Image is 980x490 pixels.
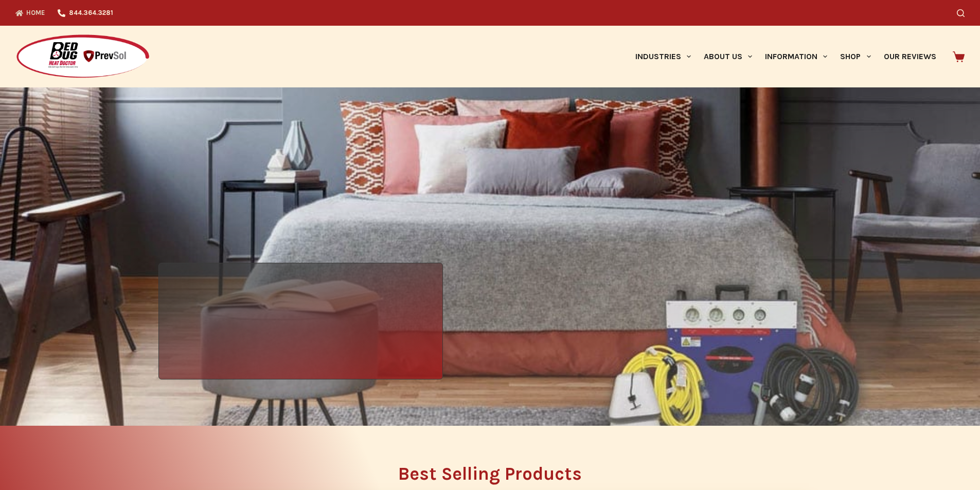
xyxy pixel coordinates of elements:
[697,26,758,87] a: About Us
[957,9,965,17] button: Search
[759,26,834,87] a: Information
[834,26,877,87] a: Shop
[158,465,822,483] h2: Best Selling Products
[877,26,942,87] a: Our Reviews
[629,26,697,87] a: Industries
[629,26,942,87] nav: Primary
[15,34,150,80] img: Prevsol/Bed Bug Heat Doctor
